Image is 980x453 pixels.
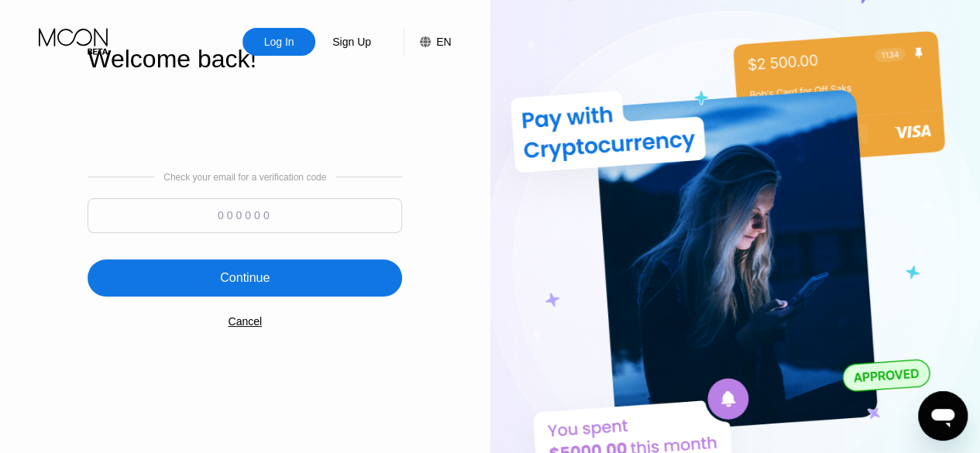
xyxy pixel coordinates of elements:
[331,34,373,50] div: Sign Up
[88,198,402,233] input: 000000
[88,259,402,297] div: Continue
[228,315,262,328] div: Cancel
[263,34,296,50] div: Log In
[242,28,315,56] div: Log In
[404,28,451,56] div: EN
[918,391,968,441] iframe: Przycisk umożliwiający otwarcie okna komunikatora
[220,270,270,286] div: Continue
[163,172,326,183] div: Check your email for a verification code
[88,45,402,74] div: Welcome back!
[315,28,388,56] div: Sign Up
[436,36,451,48] div: EN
